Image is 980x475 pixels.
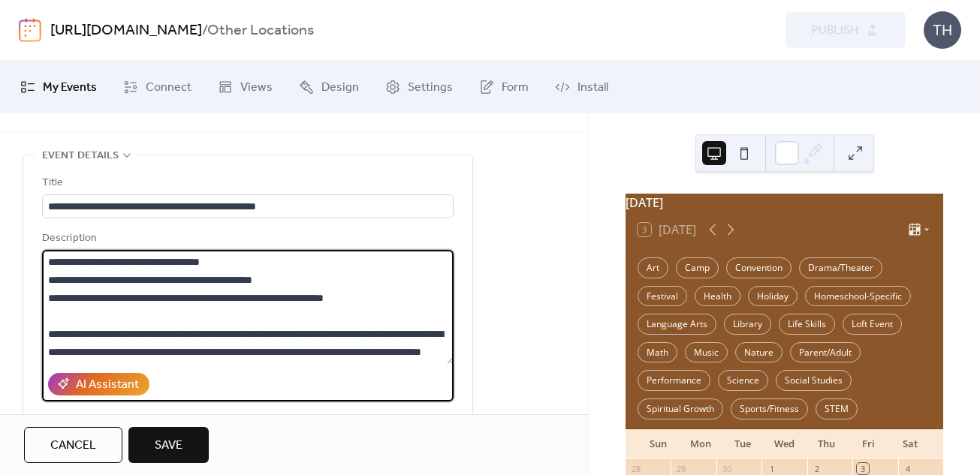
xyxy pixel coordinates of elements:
div: Library [724,314,771,335]
div: Parent/Adult [790,342,861,363]
div: TH [924,11,961,49]
div: STEM [816,398,858,419]
b: Other Locations [207,17,314,45]
div: Title [42,174,451,192]
span: Views [240,79,273,97]
div: Performance [638,370,710,391]
div: Holiday [748,286,798,307]
div: Festival [638,286,687,307]
div: Nature [735,342,782,363]
div: 3 [857,463,868,474]
div: Wed [764,429,806,459]
div: Tue [722,429,764,459]
div: Drama/Theater [799,257,882,278]
div: Art [638,257,668,278]
div: 30 [721,463,732,474]
div: Social Studies [776,370,852,391]
a: Connect [112,67,203,107]
div: [DATE] [626,194,943,212]
button: Cancel [24,427,122,463]
div: Thu [805,429,847,459]
a: Design [288,67,370,107]
button: AI Assistant [48,373,149,395]
a: Install [544,67,620,107]
img: logo [19,18,41,42]
div: 2 [812,463,823,474]
div: Sat [889,429,931,459]
span: Form [502,79,529,97]
div: 4 [903,463,914,474]
div: 1 [766,463,777,474]
a: Settings [374,67,464,107]
div: Health [695,286,740,307]
div: Loft Event [843,314,902,335]
div: Homeschool-Specific [805,286,911,307]
div: Life Skills [779,314,835,335]
div: Camp [676,257,719,278]
div: Music [685,342,728,363]
div: Math [638,342,677,363]
a: [URL][DOMAIN_NAME] [50,17,202,45]
button: Save [128,427,209,463]
div: Science [718,370,768,391]
div: Language Arts [638,314,716,335]
a: My Events [9,67,108,107]
span: Settings [408,79,453,97]
a: Form [468,67,540,107]
span: Connect [146,79,191,97]
div: 29 [675,463,686,474]
a: Views [207,67,284,107]
div: Spiritual Growth [638,398,723,419]
span: Design [321,79,359,97]
div: Convention [726,257,792,278]
div: Fri [847,429,889,459]
span: Cancel [50,437,96,455]
span: Save [155,437,182,455]
div: Mon [680,429,722,459]
b: / [202,17,207,45]
div: AI Assistant [76,376,139,394]
span: Event details [42,147,119,165]
span: Install [577,79,608,97]
div: Sun [638,429,680,459]
span: My Events [43,79,97,97]
div: Description [42,230,451,248]
div: Sports/Fitness [731,398,808,419]
div: 28 [630,463,641,474]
